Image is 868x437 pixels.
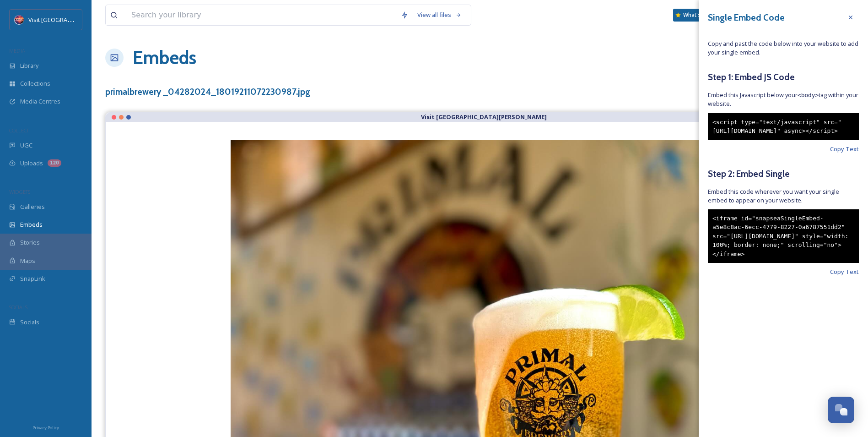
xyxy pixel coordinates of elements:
span: MEDIA [9,47,25,54]
span: Copy Text [830,145,859,153]
span: Uploads [20,159,43,168]
span: Embeds [20,220,43,229]
span: Privacy Policy [32,425,59,431]
span: COLLECT [9,127,29,134]
span: Socials [20,318,39,327]
span: SOCIALS [9,304,27,311]
span: Collections [20,79,50,88]
span: SnapLink [20,274,45,283]
div: <script type="text/javascript" src="[URL][DOMAIN_NAME]" async></script> [708,113,859,140]
span: Copy and past the code below into your website to add your single embed. [708,39,859,57]
a: Embeds [133,44,196,71]
span: Stories [20,238,40,247]
span: <body> [798,92,819,98]
a: What's New [673,9,719,22]
div: <iframe id="snapseaSingleEmbed-a5e8c8ac-6ecc-4779-8227-0a6787551dd2" src="[URL][DOMAIN_NAME]" sty... [708,209,859,263]
span: Copy Text [830,268,859,276]
span: WIDGETS [9,188,30,195]
input: Search your library [127,5,396,25]
a: Privacy Policy [32,421,59,432]
span: Galleries [20,202,45,211]
h3: Single Embed Code [708,11,785,24]
button: Open Chat [828,397,854,423]
span: UGC [20,141,32,150]
span: Visit [GEOGRAPHIC_DATA][PERSON_NAME] [28,15,145,24]
h5: Step 2: Embed Single [708,167,859,180]
a: View all files [413,6,466,24]
h5: Step 1: Embed JS Code [708,71,859,84]
div: 120 [48,159,61,167]
span: Media Centres [20,97,60,106]
span: Maps [20,257,35,265]
span: Library [20,61,38,70]
img: Logo%20Image.png [15,15,24,24]
span: Embed this Javascript below your tag within your website. [708,91,859,108]
span: Embed this code wherever you want your single embed to appear on your website. [708,187,859,205]
strong: Visit [GEOGRAPHIC_DATA][PERSON_NAME] [421,113,547,121]
h3: primalbrewery _04282024_18019211072230987.jpg [105,85,310,98]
